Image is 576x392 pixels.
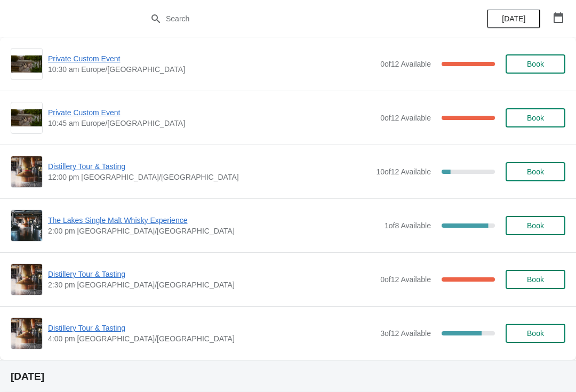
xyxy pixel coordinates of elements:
[48,161,371,172] span: Distillery Tour & Tasting
[48,64,375,75] span: 10:30 am Europe/[GEOGRAPHIC_DATA]
[11,371,565,382] h2: [DATE]
[527,114,544,122] span: Book
[506,216,565,235] button: Book
[527,167,544,176] span: Book
[506,324,565,343] button: Book
[527,221,544,230] span: Book
[48,215,379,226] span: The Lakes Single Malt Whisky Experience
[487,9,540,28] button: [DATE]
[48,333,375,344] span: 4:00 pm [GEOGRAPHIC_DATA]/[GEOGRAPHIC_DATA]
[11,55,42,73] img: Private Custom Event | | 10:30 am Europe/London
[48,118,375,129] span: 10:45 am Europe/[GEOGRAPHIC_DATA]
[165,9,432,28] input: Search
[48,53,375,64] span: Private Custom Event
[11,318,42,349] img: Distillery Tour & Tasting | | 4:00 pm Europe/London
[48,226,379,236] span: 2:00 pm [GEOGRAPHIC_DATA]/[GEOGRAPHIC_DATA]
[380,329,431,338] span: 3 of 12 Available
[527,60,544,68] span: Book
[502,14,525,23] span: [DATE]
[376,167,431,176] span: 10 of 12 Available
[506,54,565,74] button: Book
[48,172,371,182] span: 12:00 pm [GEOGRAPHIC_DATA]/[GEOGRAPHIC_DATA]
[48,269,375,279] span: Distillery Tour & Tasting
[380,275,431,284] span: 0 of 12 Available
[527,329,544,338] span: Book
[506,162,565,181] button: Book
[506,108,565,127] button: Book
[380,60,431,68] span: 0 of 12 Available
[11,109,42,127] img: Private Custom Event | | 10:45 am Europe/London
[527,275,544,284] span: Book
[11,210,42,241] img: The Lakes Single Malt Whisky Experience | | 2:00 pm Europe/London
[48,107,375,118] span: Private Custom Event
[380,114,431,122] span: 0 of 12 Available
[48,279,375,290] span: 2:30 pm [GEOGRAPHIC_DATA]/[GEOGRAPHIC_DATA]
[11,156,42,187] img: Distillery Tour & Tasting | | 12:00 pm Europe/London
[11,264,42,295] img: Distillery Tour & Tasting | | 2:30 pm Europe/London
[385,221,431,230] span: 1 of 8 Available
[48,323,375,333] span: Distillery Tour & Tasting
[506,270,565,289] button: Book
